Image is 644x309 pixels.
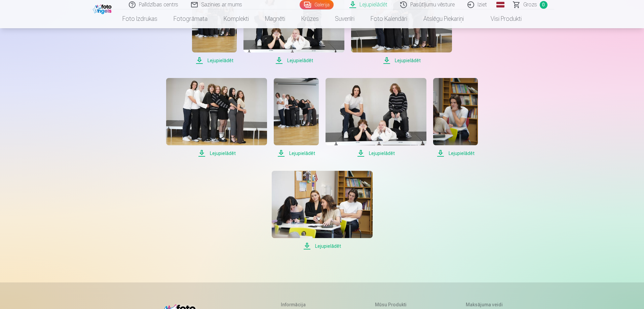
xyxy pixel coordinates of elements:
[472,9,530,28] a: Visi produkti
[281,301,320,308] h5: Informācija
[166,78,267,157] a: Lejupielādēt
[326,78,426,157] a: Lejupielādēt
[274,149,318,157] span: Lejupielādēt
[165,9,216,28] a: Fotogrāmata
[466,301,503,308] h5: Maksājuma veidi
[523,1,537,9] span: Grozs
[351,56,452,65] span: Lejupielādēt
[166,149,267,157] span: Lejupielādēt
[433,149,478,157] span: Lejupielādēt
[363,9,415,28] a: Foto kalendāri
[274,78,318,157] a: Lejupielādēt
[93,3,113,14] img: /fa1
[540,1,547,9] span: 0
[243,56,344,65] span: Lejupielādēt
[293,9,327,28] a: Krūzes
[433,78,478,157] a: Lejupielādēt
[192,56,237,65] span: Lejupielādēt
[326,149,426,157] span: Lejupielādēt
[272,171,373,250] a: Lejupielādēt
[216,9,257,28] a: Komplekti
[415,9,472,28] a: Atslēgu piekariņi
[327,9,363,28] a: Suvenīri
[272,242,373,250] span: Lejupielādēt
[375,301,410,308] h5: Mūsu produkti
[114,9,165,28] a: Foto izdrukas
[257,9,293,28] a: Magnēti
